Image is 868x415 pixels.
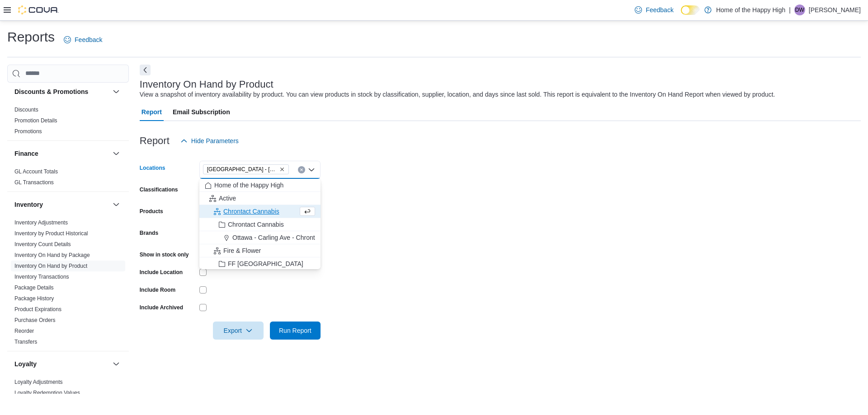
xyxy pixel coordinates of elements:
[199,192,321,205] button: Active
[140,90,775,99] div: View a snapshot of inventory availability by product. You can view products in stock by classific...
[219,194,236,203] span: Active
[14,87,109,96] button: Discounts & Promotions
[646,5,673,14] span: Feedback
[140,251,189,258] label: Show in stock only
[14,359,37,368] h3: Loyalty
[14,327,34,335] span: Reorder
[140,65,151,75] button: Next
[7,166,129,191] div: Finance
[14,378,63,386] span: Loyalty Adjustments
[7,217,129,351] div: Inventory
[14,338,37,345] span: Transfers
[14,219,68,226] a: Inventory Adjustments
[14,117,57,124] span: Promotion Details
[14,295,54,302] span: Package History
[279,326,311,335] span: Run Report
[14,200,43,209] h3: Inventory
[14,262,87,270] span: Inventory On Hand by Product
[14,241,71,248] span: Inventory Count Details
[140,269,183,276] label: Include Location
[14,230,88,237] a: Inventory by Product Historical
[14,230,88,237] span: Inventory by Product Historical
[14,168,58,175] a: GL Account Totals
[75,35,102,44] span: Feedback
[14,117,57,124] a: Promotion Details
[18,5,59,14] img: Cova
[14,107,38,113] a: Discounts
[199,218,321,231] button: Chrontact Cannabis
[223,246,261,255] span: Fire & Flower
[795,5,804,15] span: DW
[298,166,305,173] button: Clear input
[214,181,283,190] span: Home of the Happy High
[7,104,129,140] div: Discounts & Promotions
[199,205,321,218] button: Chrontact Cannabis
[14,273,69,280] span: Inventory Transactions
[14,241,71,247] a: Inventory Count Details
[199,257,321,270] button: FF [GEOGRAPHIC_DATA]
[173,103,230,121] span: Email Subscription
[140,208,163,215] label: Products
[218,322,258,340] span: Export
[14,200,109,209] button: Inventory
[228,220,284,229] span: Chrontact Cannabis
[111,148,122,159] button: Finance
[14,106,38,113] span: Discounts
[140,79,274,90] h3: Inventory On Hand by Product
[140,304,183,311] label: Include Archived
[14,379,63,385] a: Loyalty Adjustments
[111,86,122,97] button: Discounts & Promotions
[203,164,289,174] span: North Battleford - Elkadri Plaza - Fire & Flower
[14,359,109,368] button: Loyalty
[716,5,785,15] p: Home of the Happy High
[681,5,700,15] input: Dark Mode
[14,149,109,158] button: Finance
[14,252,90,259] span: Inventory On Hand by Package
[14,317,56,323] a: Purchase Orders
[308,166,315,173] button: Close list of options
[14,339,37,345] a: Transfers
[199,244,321,257] button: Fire & Flower
[14,149,38,158] h3: Finance
[681,15,681,15] span: Dark Mode
[14,179,54,186] span: GL Transactions
[14,295,54,302] a: Package History
[213,322,264,340] button: Export
[279,167,285,172] button: Remove North Battleford - Elkadri Plaza - Fire & Flower from selection in this group
[14,274,69,280] a: Inventory Transactions
[199,179,321,192] button: Home of the Happy High
[140,286,175,294] label: Include Room
[60,31,106,49] a: Feedback
[14,179,54,186] a: GL Transactions
[14,317,56,324] span: Purchase Orders
[111,199,122,210] button: Inventory
[14,284,54,291] a: Package Details
[14,219,68,226] span: Inventory Adjustments
[14,306,61,312] a: Product Expirations
[14,306,61,313] span: Product Expirations
[809,5,861,15] p: [PERSON_NAME]
[199,231,321,244] button: Ottawa - Carling Ave - Chrontact Cannabis
[14,390,80,396] a: Loyalty Redemption Values
[140,229,158,237] label: Brands
[7,377,129,402] div: Loyalty
[14,263,87,269] a: Inventory On Hand by Product
[232,233,352,242] span: Ottawa - Carling Ave - Chrontact Cannabis
[14,328,34,334] a: Reorder
[794,5,805,15] div: David Wegner
[14,284,54,291] span: Package Details
[191,136,239,145] span: Hide Parameters
[14,168,58,175] span: GL Account Totals
[140,186,178,193] label: Classifications
[789,5,791,15] p: |
[111,359,122,369] button: Loyalty
[14,389,80,396] span: Loyalty Redemption Values
[270,322,321,340] button: Run Report
[631,1,677,19] a: Feedback
[140,135,170,146] h3: Report
[223,207,279,216] span: Chrontact Cannabis
[177,132,242,150] button: Hide Parameters
[14,252,90,258] a: Inventory On Hand by Package
[14,87,88,96] h3: Discounts & Promotions
[140,164,165,172] label: Locations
